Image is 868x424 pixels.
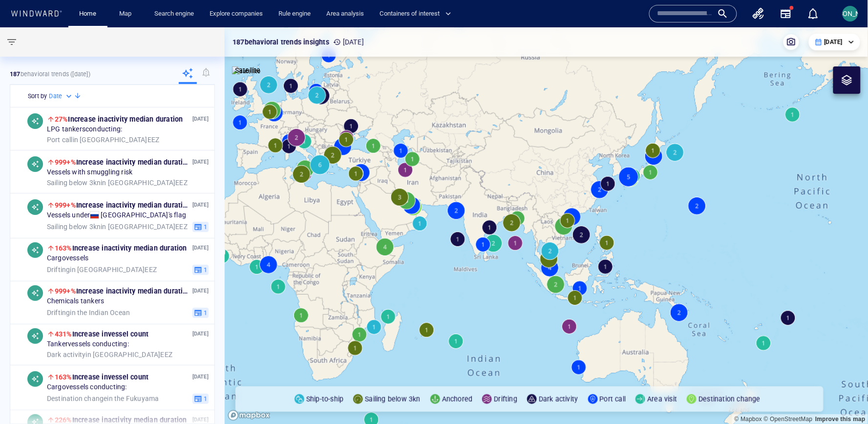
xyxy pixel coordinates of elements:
div: Date [49,91,74,101]
h6: Date [49,91,62,101]
span: Destination change [47,394,107,402]
span: 27% [55,115,68,123]
a: Explore companies [206,5,267,22]
strong: 187 [10,70,21,78]
button: 1 [192,307,209,318]
span: Increase in activity median duration [55,201,191,209]
span: Chemicals tankers [47,297,104,306]
h6: Sort by [28,91,47,101]
span: in [GEOGRAPHIC_DATA] EEZ [47,265,157,274]
a: Mapbox [735,416,762,423]
p: Satellite [235,64,261,76]
span: in [GEOGRAPHIC_DATA] EEZ [47,350,172,359]
span: in the Indian Ocean [47,308,130,317]
p: Sailing below 3kn [365,393,420,405]
span: 1 [202,394,207,403]
p: Area visit [647,393,677,405]
span: Tanker vessels conducting: [47,340,129,349]
p: [DATE] [192,329,209,339]
span: Sailing below 3kn [47,222,101,230]
p: 187 behavioral trends insights [233,36,329,48]
span: 431% [55,330,72,338]
span: 163% [55,373,72,381]
a: OpenStreetMap [764,416,813,423]
span: Increase in activity median duration [55,158,191,166]
p: [DATE] [192,243,209,253]
span: Increase in vessel count [55,330,148,338]
span: Sailing below 3kn [47,178,101,186]
span: 163% [55,244,72,252]
span: 999+% [55,287,76,295]
p: Destination change [699,393,761,405]
p: Ship-to-ship [306,393,343,405]
span: in the Fukuyama [47,394,159,403]
p: [DATE] [192,286,209,296]
span: Vessels under [GEOGRAPHIC_DATA] 's flag [47,211,186,220]
button: Containers of interest [376,5,460,22]
iframe: Chat [826,380,861,417]
p: [DATE] [192,200,209,210]
p: Drifting [494,393,517,405]
button: 1 [192,221,209,232]
p: [DATE] [192,372,209,382]
a: Home [76,5,101,22]
span: 1 [202,265,207,274]
span: Vessels with smuggling risk [47,168,132,177]
button: Home [72,5,104,22]
span: LPG tankers conducting: [47,125,122,134]
span: 1 [202,222,207,231]
span: 999+% [55,201,76,209]
button: Map [111,5,143,22]
a: Rule engine [275,5,315,22]
span: Cargo vessels conducting: [47,383,127,392]
img: satellite [232,66,261,76]
span: in [GEOGRAPHIC_DATA] EEZ [47,222,188,231]
p: [DATE] [333,36,364,48]
span: Increase in activity median duration [55,115,183,123]
a: Map feedback [815,416,866,423]
span: Drifting [47,265,70,273]
p: Anchored [442,393,473,405]
p: Dark activity [539,393,578,405]
span: Cargo vessels [47,254,88,263]
p: [DATE] [192,157,209,167]
p: behavioral trends ([DATE]) [10,70,90,79]
span: Dark activity [47,350,86,358]
span: Drifting [47,308,70,316]
button: [PERSON_NAME] [841,4,860,23]
div: Notification center [807,8,819,20]
a: Search engine [150,5,198,22]
div: [DATE] [815,38,854,46]
span: 999+% [55,158,76,166]
a: Area analysis [322,5,368,22]
span: 1 [202,308,207,317]
span: Increase in vessel count [55,373,148,381]
a: Map [115,5,139,22]
span: Increase in activity median duration [55,244,187,252]
button: 1 [192,393,209,404]
span: in [GEOGRAPHIC_DATA] EEZ [47,178,188,187]
p: Port call [600,393,626,405]
p: [DATE] [825,38,843,46]
span: Port call [47,135,73,143]
span: Containers of interest [380,8,451,20]
p: [DATE] [192,114,209,124]
span: Increase in activity median duration [55,287,191,295]
span: in [GEOGRAPHIC_DATA] EEZ [47,135,159,144]
a: Mapbox logo [228,410,271,421]
button: 1 [192,264,209,275]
